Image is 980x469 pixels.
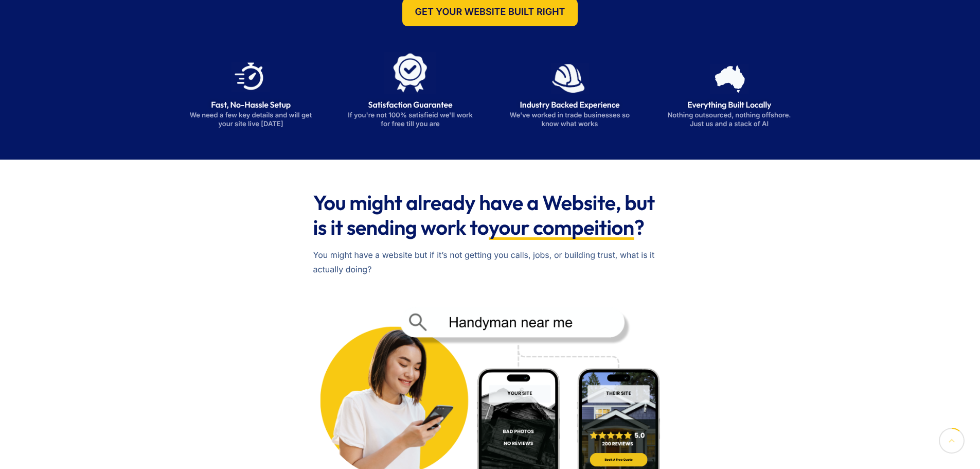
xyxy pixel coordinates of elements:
p: Nothing outsourced, nothing offshore. Just us and a stack of AI [667,111,792,129]
span: your compeition [489,215,634,240]
span: Get Your Website Built Right [415,8,565,17]
h2: You might already have a Website, but is it sending work to ? [313,190,667,240]
h3: Everything Built Locally [667,100,792,110]
p: We've worked in trade businesses so know what works [507,111,633,129]
h3: Fast, No-Hassle Setup [188,100,314,110]
p: You might have a website but if it’s not getting you calls, jobs, or building trust, what is it a... [313,248,667,276]
h3: Satisfaction Guarantee [348,100,473,110]
p: We need a few key details and will get your site live [DATE] [188,111,314,129]
p: If you're not 100% satisfieid we'll work for free till you are [348,111,473,129]
h3: Industry Backed Experience [507,100,633,110]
